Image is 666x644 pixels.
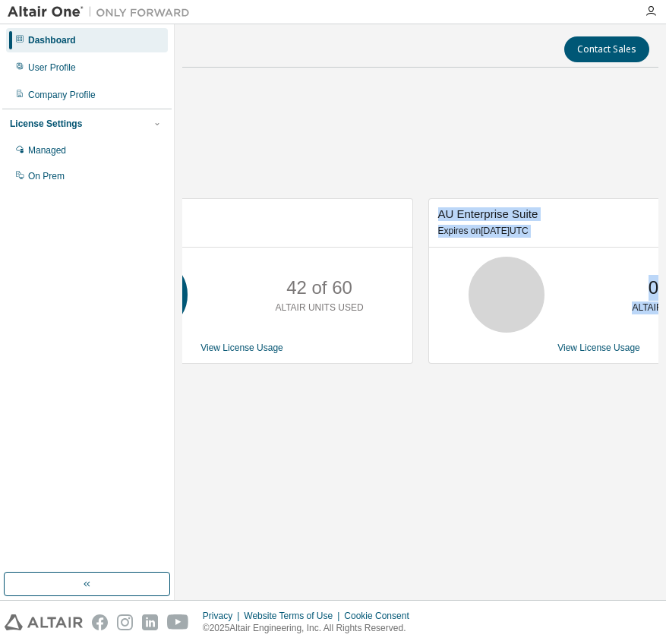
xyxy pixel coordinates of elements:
[92,614,108,630] img: facebook.svg
[167,614,189,630] img: youtube.svg
[286,275,352,301] p: 42 of 60
[5,614,83,630] img: altair_logo.svg
[28,144,66,156] div: Managed
[117,614,133,630] img: instagram.svg
[203,622,418,635] p: © 2025 Altair Engineering, Inc. All Rights Reserved.
[244,610,344,622] div: Website Terms of Use
[28,170,65,182] div: On Prem
[142,614,158,630] img: linkedin.svg
[81,225,399,238] p: Expires on [DATE] UTC
[344,610,418,622] div: Cookie Consent
[275,301,363,314] p: ALTAIR UNITS USED
[200,343,283,353] a: View License Usage
[8,5,197,20] img: Altair One
[557,343,640,353] a: View License Usage
[28,62,76,74] div: User Profile
[10,118,82,130] div: License Settings
[203,610,244,622] div: Privacy
[28,89,96,101] div: Company Profile
[28,34,76,46] div: Dashboard
[564,36,649,62] button: Contact Sales
[438,207,538,220] span: AU Enterprise Suite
